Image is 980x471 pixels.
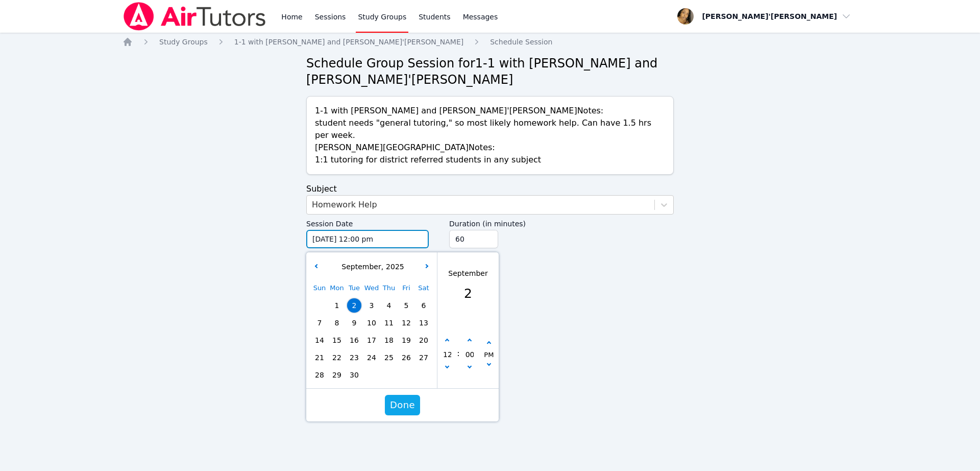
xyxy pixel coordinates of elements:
div: Choose Friday October 03 of 2025 [398,366,415,384]
span: [PERSON_NAME][GEOGRAPHIC_DATA] Notes: [315,143,495,152]
div: , [339,262,404,272]
span: 22 [330,350,344,365]
span: 8 [330,316,344,330]
div: Choose Friday September 12 of 2025 [398,314,415,332]
a: 1-1 with [PERSON_NAME] and [PERSON_NAME]'[PERSON_NAME] [234,37,463,47]
span: 15 [330,333,344,347]
div: PM [484,349,494,361]
div: Tue [346,279,363,297]
div: Choose Saturday October 04 of 2025 [415,366,432,384]
div: Sun [311,279,328,297]
div: Choose Saturday September 20 of 2025 [415,332,432,349]
span: 30 [347,368,361,382]
a: Study Groups [159,37,208,47]
div: Choose Thursday September 18 of 2025 [380,332,398,349]
span: 1-1 with [PERSON_NAME] and [PERSON_NAME]'[PERSON_NAME] Notes: [315,106,603,115]
div: Thu [380,279,398,297]
span: 1 [330,298,344,313]
span: 29 [330,368,344,382]
span: 11 [382,316,396,330]
div: Sat [415,279,432,297]
div: Homework Help [312,199,377,211]
div: Choose Thursday October 02 of 2025 [380,366,398,384]
div: Fri [398,279,415,297]
div: Choose Tuesday September 23 of 2025 [346,349,363,366]
label: Session Date [306,215,429,230]
div: Choose Monday September 01 of 2025 [328,297,346,314]
span: 13 [416,316,431,330]
span: 5 [399,298,413,313]
span: 10 [364,316,379,330]
div: 2 [448,284,487,303]
div: Choose Saturday September 13 of 2025 [415,314,432,332]
span: Done [390,398,415,412]
div: Choose Monday September 22 of 2025 [328,349,346,366]
span: September [339,263,381,271]
div: Mon [328,279,346,297]
div: Choose Thursday September 04 of 2025 [380,297,398,314]
div: Choose Tuesday September 16 of 2025 [346,332,363,349]
div: Choose Sunday September 21 of 2025 [311,349,328,366]
div: Choose Monday September 29 of 2025 [328,366,346,384]
div: Choose Friday September 26 of 2025 [398,349,415,366]
div: Choose Wednesday September 10 of 2025 [363,314,380,332]
div: Choose Friday September 19 of 2025 [398,332,415,349]
h2: Schedule Group Session for 1-1 with [PERSON_NAME] and [PERSON_NAME]'[PERSON_NAME] [306,55,674,88]
div: September [448,268,487,279]
span: 2 [347,298,361,313]
div: Choose Sunday September 14 of 2025 [311,332,328,349]
nav: Breadcrumb [122,37,857,47]
span: 17 [364,333,379,347]
span: 20 [416,333,431,347]
div: Choose Friday September 05 of 2025 [398,297,415,314]
span: 21 [312,350,327,365]
div: Choose Tuesday September 09 of 2025 [346,314,363,332]
span: 9 [347,316,361,330]
span: 24 [364,350,379,365]
div: Choose Tuesday September 02 of 2025 [346,297,363,314]
span: 16 [347,333,361,347]
span: 3 [364,298,379,313]
span: 18 [382,333,396,347]
span: 28 [312,368,327,382]
span: 14 [312,333,327,347]
div: Choose Wednesday September 17 of 2025 [363,332,380,349]
span: 7 [312,316,327,330]
img: Air Tutors [122,2,267,31]
div: Choose Thursday September 11 of 2025 [380,314,398,332]
span: 19 [399,333,413,347]
div: Choose Wednesday September 03 of 2025 [363,297,380,314]
label: Subject [306,184,337,194]
div: Choose Wednesday October 01 of 2025 [363,366,380,384]
span: 27 [416,350,431,365]
span: Messages [463,12,498,22]
span: Schedule Session [490,38,552,46]
div: Choose Saturday September 27 of 2025 [415,349,432,366]
div: Choose Sunday September 07 of 2025 [311,314,328,332]
span: 1-1 with [PERSON_NAME] and [PERSON_NAME]'[PERSON_NAME] [234,38,463,46]
a: Schedule Session [490,37,552,47]
span: 26 [399,350,413,365]
div: Choose Tuesday September 30 of 2025 [346,366,363,384]
div: Choose Thursday September 25 of 2025 [380,349,398,366]
div: Choose Sunday August 31 of 2025 [311,297,328,314]
label: Duration (in minutes) [449,215,674,230]
div: Wed [363,279,380,297]
span: 23 [347,350,361,365]
span: 6 [416,298,431,313]
div: Choose Wednesday September 24 of 2025 [363,349,380,366]
span: 12 [399,316,413,330]
div: Choose Monday September 08 of 2025 [328,314,346,332]
span: Study Groups [159,38,208,46]
div: Choose Saturday September 06 of 2025 [415,297,432,314]
button: Done [385,395,420,415]
span: : [457,320,459,387]
span: 2025 [383,263,404,271]
div: Choose Sunday September 28 of 2025 [311,366,328,384]
div: Choose Monday September 15 of 2025 [328,332,346,349]
p: student needs "general tutoring," so most likely homework help. Can have 1.5 hrs per week. [315,117,665,142]
span: 25 [382,350,396,365]
span: 4 [382,298,396,313]
p: 1:1 tutoring for district referred students in any subject [315,154,665,166]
